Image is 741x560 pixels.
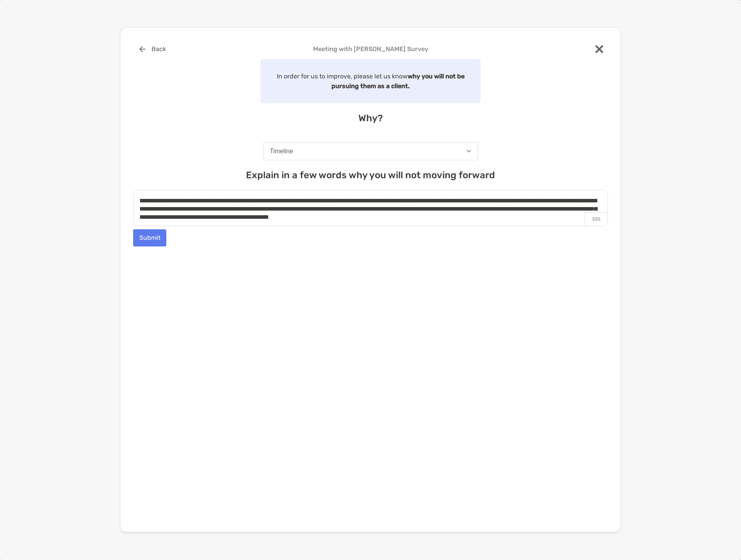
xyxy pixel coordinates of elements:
[133,41,172,58] button: Back
[265,71,476,91] p: In order for us to improve, please let us know
[133,113,608,124] h4: Why?
[133,45,608,53] h4: Meeting with [PERSON_NAME] Survey
[263,142,478,160] button: Timeline
[595,45,603,53] img: close modal
[133,170,608,181] h4: Explain in a few words why you will not moving forward
[331,73,465,90] strong: why you will not be pursuing them as a client.
[139,46,146,52] img: button icon
[133,229,166,246] button: Submit
[270,148,293,155] div: Timeline
[584,213,607,226] p: 555
[467,150,471,152] img: Open dropdown arrow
